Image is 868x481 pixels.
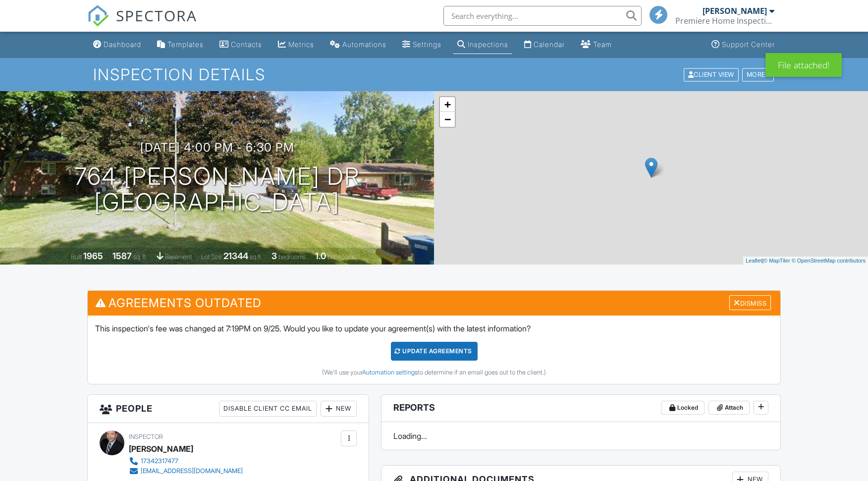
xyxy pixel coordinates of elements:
[278,253,306,261] span: bedrooms
[104,40,141,49] div: Dashboard
[129,456,243,466] a: 17342317477
[391,342,478,361] div: Update Agreements
[83,251,103,261] div: 1965
[534,40,565,49] div: Calendar
[87,13,197,34] a: SPECTORA
[729,295,771,311] div: Dismiss
[675,16,774,26] div: Premiere Home Inspections, LLC
[167,40,204,49] div: Templates
[88,395,369,423] h3: People
[398,36,445,54] a: Settings
[746,258,762,264] a: Leaflet
[129,433,163,440] span: Inspector
[271,251,277,261] div: 3
[201,253,222,261] span: Lot Size
[112,251,132,261] div: 1587
[165,253,192,261] span: basement
[140,141,294,154] h3: [DATE] 4:00 pm - 6:30 pm
[327,253,356,261] span: bathrooms
[231,40,262,49] div: Contacts
[520,36,569,54] a: Calendar
[71,253,82,261] span: Built
[765,53,842,77] div: File attached!
[742,68,774,81] div: More
[577,36,616,54] a: Team
[413,40,441,49] div: Settings
[362,369,418,376] a: Automation settings
[315,251,326,261] div: 1.0
[116,5,197,26] span: SPECTORA
[792,258,866,264] a: © OpenStreetMap contributors
[440,97,455,112] a: Zoom in
[250,253,262,261] span: sq.ft.
[468,40,508,49] div: Inspections
[683,70,741,78] a: Client View
[443,6,642,26] input: Search everything...
[743,257,868,265] div: |
[129,441,193,456] div: [PERSON_NAME]
[141,457,178,465] div: 17342317477
[153,36,208,54] a: Templates
[274,36,318,54] a: Metrics
[453,36,512,54] a: Inspections
[133,253,147,261] span: sq. ft.
[722,40,775,49] div: Support Center
[342,40,386,49] div: Automations
[763,258,790,264] a: © MapTiler
[707,36,779,54] a: Support Center
[223,251,248,261] div: 21344
[288,40,314,49] div: Metrics
[95,369,773,376] div: (We'll use your to determine if an email goes out to the client.)
[141,467,243,475] div: [EMAIL_ADDRESS][DOMAIN_NAME]
[440,112,455,127] a: Zoom out
[219,401,317,417] div: Disable Client CC Email
[89,36,145,54] a: Dashboard
[684,68,739,81] div: Client View
[593,40,612,49] div: Team
[321,401,357,417] div: New
[216,36,266,54] a: Contacts
[87,5,109,27] img: The Best Home Inspection Software - Spectora
[326,36,390,54] a: Automations (Basic)
[88,316,780,384] div: This inspection's fee was changed at 7:19PM on 9/25. Would you like to update your agreement(s) w...
[129,466,243,476] a: [EMAIL_ADDRESS][DOMAIN_NAME]
[703,6,767,16] div: [PERSON_NAME]
[93,66,775,83] h1: Inspection Details
[88,291,780,315] h3: Agreements Outdated
[74,163,360,216] h1: 764 [PERSON_NAME] Dr [GEOGRAPHIC_DATA]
